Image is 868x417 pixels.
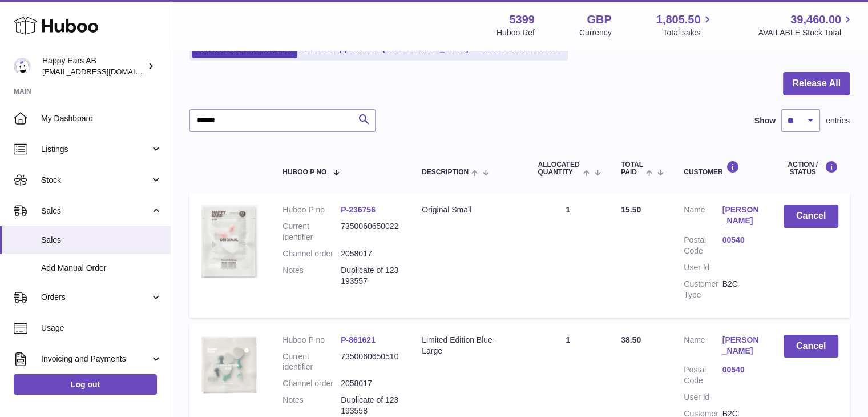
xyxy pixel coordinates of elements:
[784,335,838,358] button: Cancel
[684,161,761,176] div: Customer
[722,205,761,226] a: [PERSON_NAME]
[621,335,641,344] span: 38.50
[422,335,515,356] div: Limited Edition Blue - Large
[509,12,535,27] strong: 5399
[282,205,341,215] dt: Huboo P no
[826,115,850,126] span: entries
[341,378,399,389] dd: 2058017
[42,55,145,77] div: Happy Ears AB
[684,205,722,229] dt: Name
[41,235,162,246] span: Sales
[684,392,722,403] dt: User Id
[14,58,31,75] img: 3pl@happyearsearplugs.com
[758,12,854,38] a: 39,460.00 AVAILABLE Stock Total
[282,248,341,259] dt: Channel order
[41,323,162,334] span: Usage
[282,378,341,389] dt: Channel order
[282,335,341,346] dt: Huboo P no
[201,335,258,394] img: 53991712580521.png
[41,292,150,303] span: Orders
[579,27,612,38] div: Currency
[754,115,776,126] label: Show
[722,364,761,375] a: 00540
[784,161,838,176] div: Action / Status
[663,27,713,38] span: Total sales
[341,248,399,259] dd: 2058017
[41,113,162,124] span: My Dashboard
[538,161,580,176] span: ALLOCATED Quantity
[41,354,150,364] span: Invoicing and Payments
[341,265,399,287] p: Duplicate of 123193557
[656,12,714,38] a: 1,805.50 Total sales
[341,205,376,214] a: P-236756
[422,169,469,176] span: Description
[684,279,722,300] dt: Customer Type
[784,205,838,228] button: Cancel
[282,351,341,373] dt: Current identifier
[587,12,611,27] strong: GBP
[790,12,841,27] span: 39,460.00
[621,205,641,214] span: 15.50
[684,235,722,256] dt: Postal Code
[14,374,157,395] a: Log out
[758,27,854,38] span: AVAILABLE Stock Total
[282,169,326,176] span: Huboo P no
[684,262,722,273] dt: User Id
[422,205,515,215] div: Original Small
[41,206,150,216] span: Sales
[783,72,850,95] button: Release All
[341,335,376,344] a: P-861621
[282,265,341,287] dt: Notes
[42,67,168,76] span: [EMAIL_ADDRESS][DOMAIN_NAME]
[41,144,150,155] span: Listings
[656,12,701,27] span: 1,805.50
[722,335,761,356] a: [PERSON_NAME]
[341,221,399,243] dd: 7350060650022
[282,221,341,243] dt: Current identifier
[722,235,761,246] a: 00540
[684,364,722,386] dt: Postal Code
[341,395,399,416] p: Duplicate of 123193558
[341,351,399,373] dd: 7350060650510
[722,279,761,300] dd: B2C
[621,161,643,176] span: Total paid
[282,395,341,416] dt: Notes
[684,335,722,359] dt: Name
[201,205,258,278] img: 53991712582197.png
[496,27,535,38] div: Huboo Ref
[41,175,150,186] span: Stock
[526,193,609,317] td: 1
[41,263,162,274] span: Add Manual Order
